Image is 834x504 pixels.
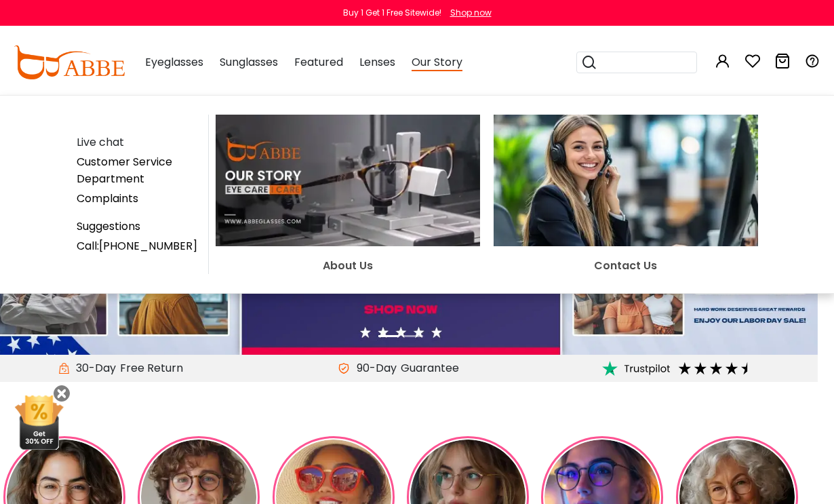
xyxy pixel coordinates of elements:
img: Contact Us [494,115,758,246]
div: About Us [216,257,480,274]
span: Lenses [359,54,395,70]
span: Eyeglasses [145,54,203,70]
div: Free Return [116,360,187,376]
div: Guarantee [397,360,463,376]
img: mini welcome offer [14,395,64,450]
div: Contact Us [494,257,758,274]
a: Complaints [77,191,138,206]
a: Contact Us [494,172,758,274]
a: Suggestions [77,218,140,234]
span: 90-Day [350,360,397,376]
span: Featured [294,54,343,70]
a: Shop now [443,7,492,18]
div: Buy 1 Get 1 Free Sitewide! [343,7,441,19]
a: Customer Service Department [77,154,172,187]
a: Call:[PHONE_NUMBER] [77,238,197,254]
img: abbeglasses.com [14,45,125,79]
span: Sunglasses [220,54,278,70]
a: About Us [216,172,480,274]
img: About Us [216,115,480,246]
span: 30-Day [69,360,116,376]
span: Our Story [412,54,462,71]
div: Live chat [77,134,201,151]
div: Shop now [450,7,492,19]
